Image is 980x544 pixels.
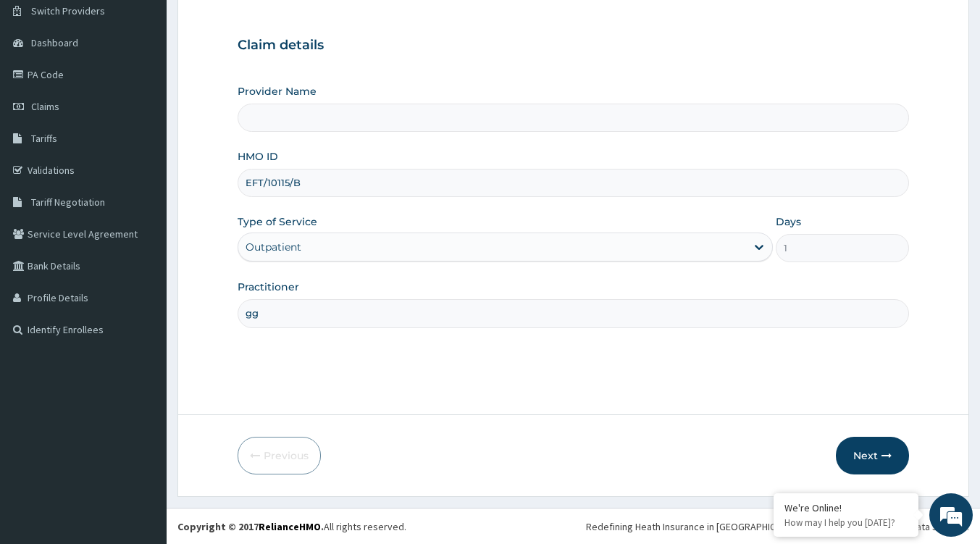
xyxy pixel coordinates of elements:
[31,196,105,209] span: Tariff Negotiation
[784,516,908,529] p: How may I help you today?
[238,214,317,229] label: Type of Service
[84,183,200,329] span: We're online!
[238,149,278,164] label: HMO ID
[776,214,801,229] label: Days
[177,520,324,533] strong: Copyright © 2017 .
[27,72,59,109] img: d_794563401_company_1708531726252_794563401
[238,84,317,99] label: Provider Name
[31,4,105,17] span: Switch Providers
[246,240,301,254] div: Outpatient
[238,169,909,197] input: Enter HMO ID
[238,280,299,294] label: Practitioner
[836,437,909,474] button: Next
[7,396,276,446] textarea: Type your message and hit 'Enter'
[238,7,272,42] div: Minimize live chat window
[259,520,321,533] a: RelianceHMO
[238,38,909,54] h3: Claim details
[238,299,909,327] input: Enter Name
[586,519,969,534] div: Redefining Heath Insurance in [GEOGRAPHIC_DATA] using Telemedicine and Data Science!
[31,100,59,113] span: Claims
[31,36,78,49] span: Dashboard
[238,437,321,474] button: Previous
[31,132,57,145] span: Tariffs
[75,81,243,100] div: Chat with us now
[784,501,908,514] div: We're Online!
